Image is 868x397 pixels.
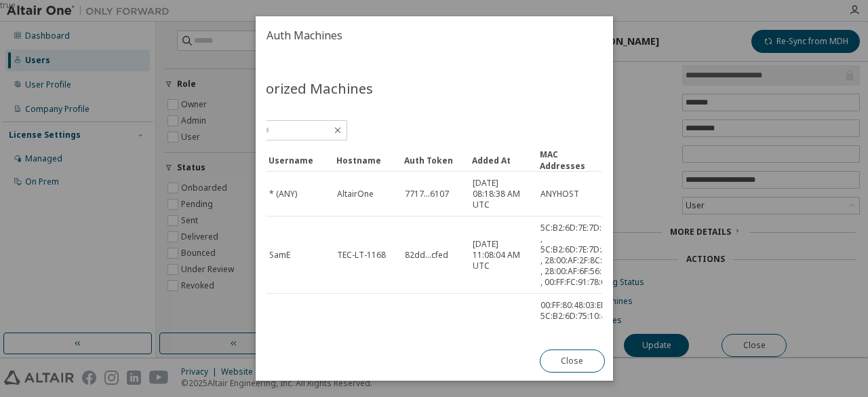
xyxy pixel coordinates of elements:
[473,239,528,271] span: [DATE] 11:08:04 AM UTC
[540,149,597,172] div: MAC Addresses
[269,250,290,261] span: SamE
[256,16,613,54] h2: Auth Machines
[540,223,612,288] span: 5C:B2:6D:7E:7D:9F , 5C:B2:6D:7E:7D:A3 , 28:00:AF:2F:8C:F2 , 28:00:AF:6F:56:2B , 00:FF:FC:91:78:C8
[404,149,461,171] div: Auth Token
[473,178,528,210] span: [DATE] 08:18:38 AM UTC
[540,189,579,200] span: ANYHOST
[269,149,325,171] div: Username
[539,349,604,373] button: Close
[540,300,610,387] span: 00:FF:80:48:03:EF , 5C:B2:6D:75:10:47 , 5C:B2:6D:75:10:43 , 28:00:AF:2F:8C:E9 , 28:00:AF:6F:56:22
[405,189,449,200] span: 7717...6107
[336,149,393,171] div: Hostname
[337,189,374,200] span: AltairOne
[405,250,448,261] span: 82dd...cfed
[337,250,386,261] span: TEC-LT-1168
[233,79,389,117] span: Authorized Machines (6)
[269,189,297,200] span: * (ANY)
[472,149,529,171] div: Added At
